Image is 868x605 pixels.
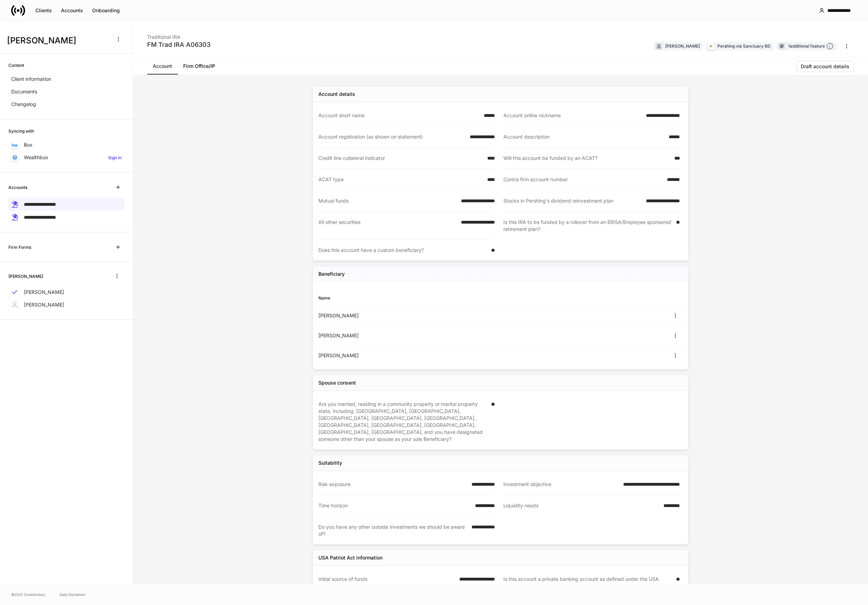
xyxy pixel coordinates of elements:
a: Changelog [8,98,124,111]
div: Risk exposure [318,481,467,488]
h6: Syncing with [8,128,34,134]
p: Changelog [11,101,36,108]
div: Account short name [318,112,480,119]
div: Credit line collateral indicator [318,155,483,162]
p: [PERSON_NAME] [24,289,64,296]
a: Firm Office/IP [178,58,221,75]
div: 1 additional feature [788,43,833,50]
div: Does this account have a custom beneficiary? [318,247,487,254]
div: Account registration (as shown on statement) [318,133,466,140]
a: Documents [8,85,124,98]
button: Draft account details [796,61,854,72]
button: Accounts [56,5,88,16]
p: Wealthbox [24,154,48,161]
div: Contra firm account number [503,176,663,183]
div: Time horizon [318,502,471,509]
h6: [PERSON_NAME] [8,273,43,280]
div: Draft account details [801,64,849,69]
h5: Beneficiary [318,270,345,277]
div: Is this IRA to be funded by a rollover from an ERISA/Employee sponsored retirement plan? [503,219,672,233]
span: © 2025 OneAdvisory [11,592,46,597]
a: Client information [8,73,124,85]
div: Traditional IRA [147,29,211,41]
p: [PERSON_NAME] [24,301,64,308]
button: Onboarding [88,5,124,16]
h6: Accounts [8,184,27,191]
div: Spouse consent [318,379,356,386]
div: Do you have any other outside investments we should be aware of? [318,523,467,537]
div: Stocks in Pershing's dividend reinvestment plan [503,197,642,204]
img: oYqM9ojoZLfzCHUefNbBcWHcyDPbQKagtYciMC8pFl3iZXy3dU33Uwy+706y+0q2uJ1ghNQf2OIHrSh50tUd9HaB5oMc62p0G... [12,143,18,147]
div: ACAT type [318,176,483,183]
button: Clients [31,5,56,16]
div: Clients [35,8,52,13]
div: Is this account a private banking account as defined under the USA PATRIOT Act? [503,576,672,590]
p: Box [24,141,33,148]
div: [PERSON_NAME] [318,332,501,339]
div: Mutual funds [318,197,457,204]
a: Account [147,58,178,75]
div: Initial source of funds [318,576,455,589]
div: All other securities [318,219,457,232]
div: [PERSON_NAME] [318,312,501,319]
a: Box [8,139,124,151]
h6: Content [8,62,24,69]
div: Pershing via Sanctuary BD [717,43,771,49]
p: Client information [11,76,51,83]
div: Are you married, residing in a community property or marital property state, including: [GEOGRAPH... [318,401,487,443]
p: Documents [11,88,37,95]
div: Account online nickname [503,112,642,119]
div: Accounts [61,8,83,13]
div: Onboarding [92,8,120,13]
div: Investment objective [503,481,619,488]
h3: [PERSON_NAME] [7,35,108,46]
a: [PERSON_NAME] [8,298,124,311]
div: FM Trad IRA A06303 [147,41,211,49]
a: [PERSON_NAME] [8,286,124,298]
div: Will this account be funded by an ACAT? [503,155,670,162]
h6: Firm Forms [8,244,31,251]
div: [PERSON_NAME] [318,352,501,359]
div: Name [318,295,501,301]
div: Liquidity needs [503,502,659,509]
div: [PERSON_NAME] [665,43,700,49]
a: WealthboxSign in [8,151,124,164]
div: Account details [318,91,355,98]
div: USA Patriot Act information [318,554,383,561]
h6: Sign in [108,154,122,161]
div: Account description [503,133,664,140]
a: Data Disclaimer [60,592,85,597]
div: Suitability [318,459,342,466]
